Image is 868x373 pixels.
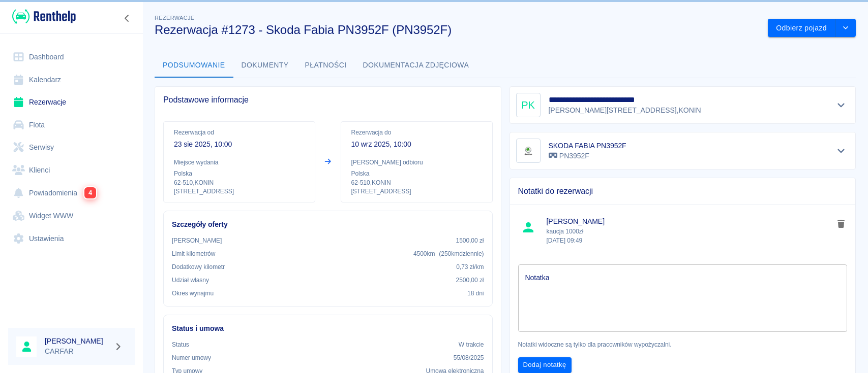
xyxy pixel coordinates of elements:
h6: SKODA FABIA PN3952F [549,141,626,151]
button: Pokaż szczegóły [833,98,850,112]
h3: Rezerwacja #1273 - Skoda Fabia PN3952F (PN3952F) [155,23,760,37]
p: [PERSON_NAME] odbioru [351,158,482,167]
p: [STREET_ADDRESS] [174,187,305,196]
img: Image [518,141,538,161]
p: 23 sie 2025, 10:00 [174,139,305,150]
p: [PERSON_NAME][STREET_ADDRESS] , KONIN [549,105,701,116]
a: Dashboard [8,46,135,69]
button: Odbierz pojazd [768,19,835,38]
button: Zwiń nawigację [119,12,135,25]
button: Pokaż szczegóły [833,144,850,158]
p: 18 dni [467,289,484,298]
p: 62-510 , KONIN [351,178,482,187]
p: W trakcie [459,340,484,349]
a: Widget WWW [8,205,135,227]
p: Rezerwacja do [351,128,482,137]
button: Dodaj notatkę [518,357,572,373]
a: Kalendarz [8,69,135,91]
p: kaucja 1000zł [547,227,834,245]
span: 4 [84,187,96,198]
div: PK [516,93,541,117]
p: Polska [351,169,482,178]
button: Podsumowanie [155,53,233,78]
a: Renthelp logo [8,8,76,25]
img: Renthelp logo [12,8,76,25]
p: 1500,00 zł [456,236,484,245]
p: Okres wynajmu [172,289,214,298]
p: Polska [174,169,305,178]
p: [DATE] 09:49 [547,236,834,245]
h6: [PERSON_NAME] [45,336,110,346]
p: Limit kilometrów [172,249,215,258]
h6: Status i umowa [172,323,484,334]
a: Serwisy [8,136,135,159]
button: drop-down [835,19,856,38]
button: Płatności [297,53,355,78]
a: Klienci [8,159,135,182]
p: Miejsce wydania [174,158,305,167]
p: 55/08/2025 [454,353,484,362]
p: Dodatkowy kilometr [172,262,225,272]
p: [STREET_ADDRESS] [351,187,482,196]
span: ( 250 km dziennie ) [439,250,484,257]
p: [PERSON_NAME] [172,236,222,245]
span: Notatki do rezerwacji [518,186,848,196]
span: Podstawowe informacje [163,95,493,105]
a: Ustawienia [8,227,135,250]
p: CARFAR [45,346,110,357]
a: Flota [8,114,135,137]
button: Dokumentacja zdjęciowa [355,53,477,78]
a: Rezerwacje [8,91,135,114]
p: 62-510 , KONIN [174,178,305,187]
p: 10 wrz 2025, 10:00 [351,139,482,150]
h6: Szczegóły oferty [172,219,484,230]
p: PN3952F [549,151,626,161]
p: 0,73 zł /km [456,262,484,272]
p: Udział własny [172,276,209,285]
p: Rezerwacja od [174,128,305,137]
span: Rezerwacje [155,15,194,21]
span: [PERSON_NAME] [547,216,834,227]
button: delete note [833,217,849,230]
p: 2500,00 zł [456,276,484,285]
p: Status [172,340,189,349]
button: Dokumenty [233,53,297,78]
a: Powiadomienia4 [8,181,135,205]
p: Numer umowy [172,353,211,362]
p: 4500 km [413,249,484,258]
p: Notatki widoczne są tylko dla pracowników wypożyczalni. [518,340,848,349]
